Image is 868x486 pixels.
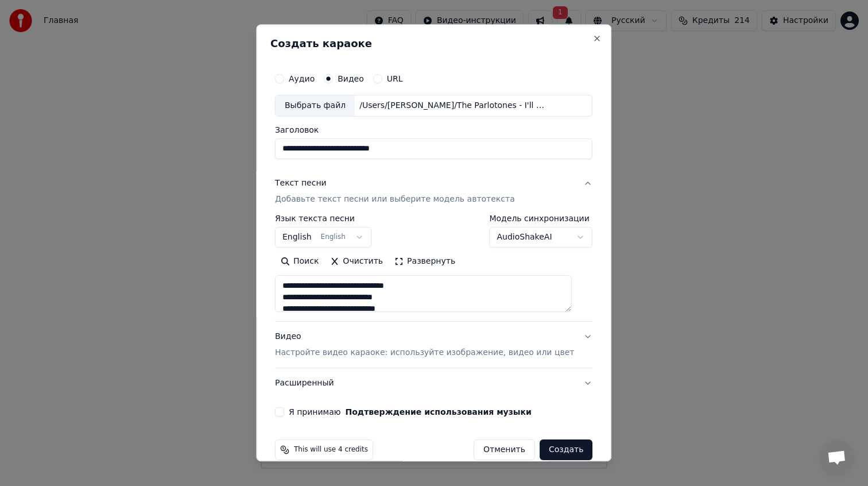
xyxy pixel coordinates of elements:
label: Аудио [289,75,315,83]
h2: Создать караоке [270,38,597,49]
button: Текст песниДобавьте текст песни или выберите модель автотекста [275,168,592,214]
p: Настройте видео караоке: используйте изображение, видео или цвет [275,347,574,358]
button: Развернуть [389,252,461,271]
div: Текст песни [275,178,327,189]
button: ВидеоНастройте видео караоке: используйте изображение, видео или цвет [275,322,592,368]
button: Расширенный [275,368,592,398]
label: Модель синхронизации [490,214,593,222]
button: Поиск [275,252,324,271]
div: Выбрать файл [276,95,355,116]
label: Видео [338,75,364,83]
div: /Users/[PERSON_NAME]/The Parlotones - I'll Be There (Official Music Video) [d2qNXaIYDBk].mp4 [355,100,550,111]
div: Текст песниДобавьте текст песни или выберите модель автотекста [275,214,592,321]
label: Заголовок [275,126,592,134]
label: Язык текста песни [275,214,371,222]
label: Я принимаю [289,408,532,416]
span: This will use 4 credits [294,445,368,454]
p: Добавьте текст песни или выберите модель автотекста [275,194,515,205]
button: Очистить [325,252,389,271]
button: Отменить [474,439,535,460]
label: URL [387,75,403,83]
div: Видео [275,331,574,358]
button: Создать [540,439,592,460]
button: Я принимаю [346,408,532,416]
